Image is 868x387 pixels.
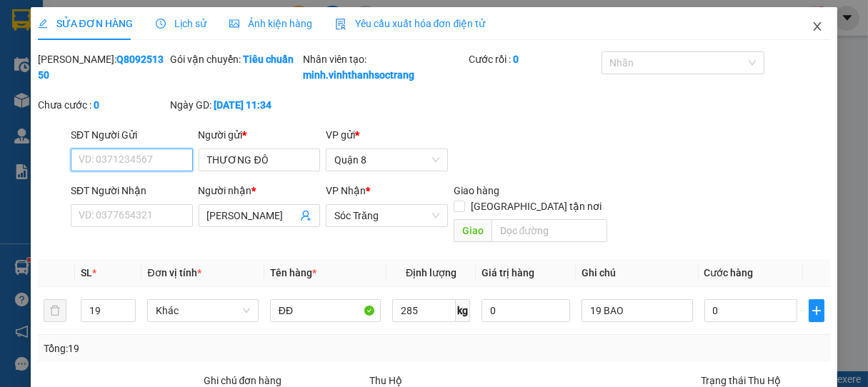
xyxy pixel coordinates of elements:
[243,54,294,65] b: Tiêu chuẩn
[454,219,492,242] span: Giao
[81,267,92,278] span: SL
[513,54,519,65] b: 0
[809,299,825,322] button: plus
[406,267,457,278] span: Định lượng
[38,51,168,83] div: [PERSON_NAME]:
[38,97,168,113] div: Chưa cước :
[71,127,193,143] div: SĐT Người Gửi
[303,69,414,81] b: minh.vinhthanhsoctrang
[199,127,321,143] div: Người gửi
[469,51,599,67] div: Cước rồi :
[334,149,439,171] span: Quận 8
[147,267,201,278] span: Đơn vị tính
[156,300,249,321] span: Khác
[809,305,824,316] span: plus
[170,97,300,113] div: Ngày GD:
[94,99,99,111] b: 0
[369,375,402,386] span: Thu Hộ
[199,183,321,198] div: Người nhận
[270,267,316,278] span: Tên hàng
[7,77,99,93] li: VP Sóc Trăng
[38,19,48,29] span: edit
[156,19,166,29] span: clock-circle
[335,18,486,29] span: Yêu cầu xuất hóa đơn điện tử
[229,19,239,29] span: picture
[812,21,823,32] span: close
[334,205,439,226] span: Sóc Trăng
[7,7,57,57] img: logo.jpg
[492,219,607,242] input: Dọc đường
[326,185,366,196] span: VP Nhận
[71,183,193,198] div: SĐT Người Nhận
[204,375,282,386] label: Ghi chú đơn hàng
[44,341,336,356] div: Tổng: 19
[156,18,206,29] span: Lịch sử
[335,19,346,30] img: icon
[576,259,698,287] th: Ghi chú
[456,299,470,322] span: kg
[326,127,448,143] div: VP gửi
[582,299,692,322] input: Ghi Chú
[7,7,207,61] li: Vĩnh Thành (Sóc Trăng)
[465,198,607,214] span: [GEOGRAPHIC_DATA] tận nơi
[7,96,17,106] span: environment
[44,299,66,322] button: delete
[229,18,312,29] span: Ảnh kiện hàng
[38,18,133,29] span: SỬA ĐƠN HÀNG
[797,7,837,47] button: Close
[303,51,466,83] div: Nhân viên tạo:
[270,299,381,322] input: VD: Bàn, Ghế
[99,96,109,106] span: environment
[99,77,190,93] li: VP Quận 8
[300,210,311,221] span: user-add
[482,267,534,278] span: Giá trị hàng
[214,99,271,111] b: [DATE] 11:34
[704,267,754,278] span: Cước hàng
[170,51,300,67] div: Gói vận chuyển:
[454,185,499,196] span: Giao hàng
